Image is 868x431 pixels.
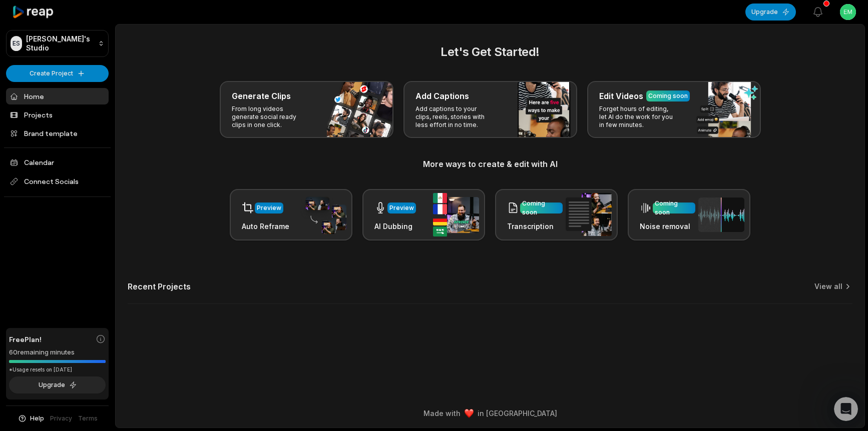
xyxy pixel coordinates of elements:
p: Add captions to your clips, reels, stories with less effort in no time. [415,105,493,129]
div: Made with in [GEOGRAPHIC_DATA] [125,408,855,418]
div: Coming soon [522,199,561,217]
a: Privacy [50,414,72,423]
span: Connect Socials [6,172,109,190]
h3: Generate Clips [232,90,291,102]
a: Brand template [6,125,109,141]
img: auto_reframe.png [300,195,346,234]
h3: More ways to create & edit with AI [128,158,852,170]
a: Terms [78,414,98,423]
span: Free Plan! [9,334,42,344]
img: heart emoji [465,409,474,418]
h3: Auto Reframe [242,221,289,231]
a: View all [814,281,842,291]
div: Coming soon [648,91,688,100]
p: Forget hours of editing, let AI do the work for you in few minutes. [599,105,677,129]
div: Preview [257,203,281,212]
div: ES [11,36,22,51]
button: Create Project [6,65,109,82]
a: Projects [6,106,109,123]
h3: Edit Videos [599,90,643,102]
span: Help [30,414,44,423]
h2: Recent Projects [128,281,191,291]
img: ai_dubbing.png [433,193,479,236]
h3: AI Dubbing [374,221,416,231]
p: From long videos generate social ready clips in one click. [232,105,309,129]
div: Coming soon [655,199,693,217]
h2: Let's Get Started! [128,43,852,61]
button: Help [18,414,44,423]
img: transcription.png [566,193,612,236]
div: 60 remaining minutes [9,347,106,357]
button: Upgrade [9,376,106,393]
button: Upgrade [745,3,796,20]
a: Home [6,88,109,104]
h3: Add Captions [415,90,469,102]
div: *Usage resets on [DATE] [9,366,106,373]
h3: Noise removal [640,221,695,231]
a: Calendar [6,154,109,170]
h3: Transcription [507,221,563,231]
p: [PERSON_NAME]'s Studio [26,34,94,52]
iframe: Intercom live chat [834,397,858,421]
div: Preview [389,203,414,212]
img: noise_removal.png [698,197,744,232]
